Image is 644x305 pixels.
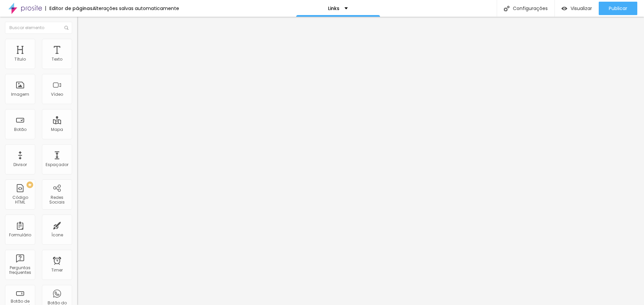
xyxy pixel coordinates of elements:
div: Código HTML [7,195,33,205]
div: Editor de páginas [45,6,93,11]
div: Texto [52,57,62,62]
span: Publicar [609,6,627,11]
iframe: Editor [77,17,644,305]
div: Perguntas frequentes [7,265,33,275]
div: Ícone [51,233,63,237]
span: Visualizar [571,6,592,11]
div: Redes Sociais [44,195,70,205]
div: Botão [14,127,26,132]
div: Timer [51,268,63,273]
button: Visualizar [555,2,599,15]
input: Buscar elemento [5,22,72,34]
div: Formulário [9,233,31,237]
div: Divisor [13,162,27,167]
div: Espaçador [46,162,68,167]
p: Links [328,6,339,11]
div: Imagem [11,92,29,97]
button: Publicar [599,2,637,15]
div: Alterações salvas automaticamente [93,6,179,11]
img: Icone [504,6,509,11]
div: Vídeo [51,92,63,97]
div: Título [14,57,26,62]
img: Icone [64,26,68,30]
div: Mapa [51,127,63,132]
img: view-1.svg [561,6,567,11]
